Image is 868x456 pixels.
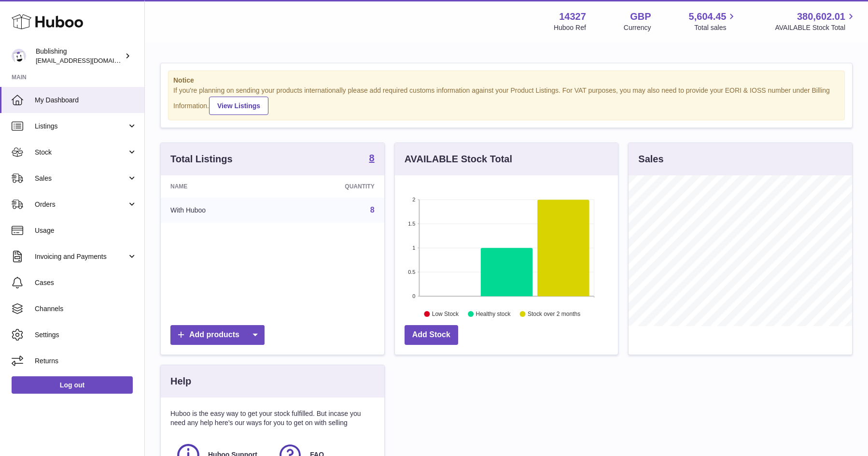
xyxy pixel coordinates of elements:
span: Stock [35,148,127,157]
h3: Help [170,375,191,388]
a: View Listings [209,97,268,115]
th: Quantity [279,175,384,198]
strong: 14327 [559,10,586,23]
a: 5,604.45 Total sales [689,10,738,32]
span: Sales [35,174,127,183]
a: 8 [369,153,375,165]
text: 0.5 [408,269,415,275]
strong: Notice [173,76,840,85]
td: With Huboo [161,198,279,223]
div: If you're planning on sending your products internationally please add required customs informati... [173,86,840,115]
text: Stock over 2 months [528,311,580,317]
a: 8 [370,206,375,214]
span: My Dashboard [35,96,137,105]
th: Name [161,175,279,198]
a: 380,602.01 AVAILABLE Stock Total [775,10,856,32]
h3: AVAILABLE Stock Total [405,153,512,166]
span: Listings [35,122,127,131]
span: Settings [35,330,137,340]
span: Total sales [694,23,737,32]
span: [EMAIL_ADDRESS][DOMAIN_NAME] [36,57,142,64]
strong: GBP [630,10,651,23]
span: 380,602.01 [797,10,845,23]
span: Orders [35,200,127,209]
div: Huboo Ref [554,23,586,32]
text: 2 [412,197,415,202]
span: Returns [35,356,137,366]
text: Low Stock [432,311,459,317]
text: 0 [412,293,415,299]
a: Add products [170,325,265,345]
h3: Sales [638,153,663,166]
img: maricar@bublishing.com [12,49,26,63]
h3: Total Listings [170,153,233,166]
strong: 8 [369,153,375,163]
a: Add Stock [405,325,458,345]
div: Currency [624,23,651,32]
a: Log out [12,376,133,394]
div: Bublishing [36,47,123,65]
span: Channels [35,304,137,313]
p: Huboo is the easy way to get your stock fulfilled. But incase you need any help here's our ways f... [170,409,375,427]
text: 1 [412,245,415,251]
span: 5,604.45 [689,10,727,23]
span: Invoicing and Payments [35,252,127,261]
span: Usage [35,226,137,235]
span: Cases [35,278,137,287]
text: 1.5 [408,221,415,227]
span: AVAILABLE Stock Total [775,23,856,32]
text: Healthy stock [476,311,511,317]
